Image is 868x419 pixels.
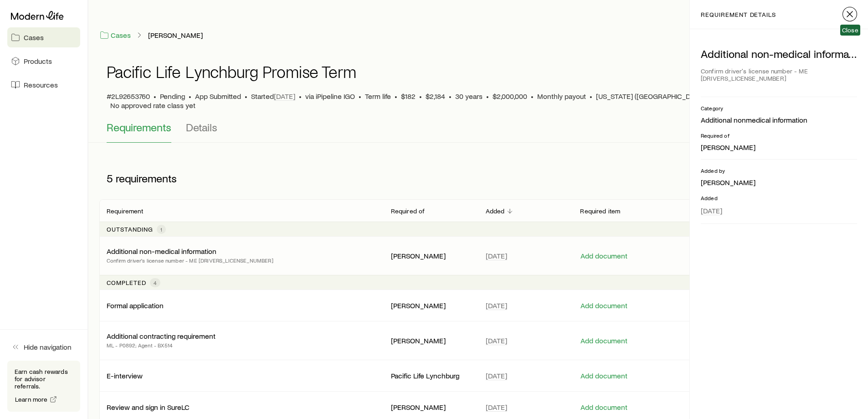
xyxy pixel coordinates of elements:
p: [PERSON_NAME] [391,301,471,310]
span: 30 years [455,92,483,101]
p: [PERSON_NAME] [701,143,857,152]
span: • [419,92,422,101]
span: • [359,92,361,101]
span: Cases [24,33,44,42]
p: [PERSON_NAME] [391,251,471,260]
span: Requirements [107,121,171,134]
span: • [395,92,397,101]
span: 4 [154,279,157,286]
span: 1 [160,226,162,233]
p: ML - P0892; Agent - BX514 [107,341,216,350]
p: Added by [701,167,857,174]
span: App Submitted [195,92,241,101]
p: Required of [701,132,857,139]
button: Add document [580,252,628,260]
span: Learn more [15,396,48,403]
p: Formal application [107,301,164,310]
p: Pacific Life Lynchburg [391,371,471,380]
a: [PERSON_NAME] [148,31,203,40]
span: $2,000,000 [493,92,527,101]
div: Earn cash rewards for advisor referrals.Learn more [7,361,80,412]
span: Hide navigation [24,342,72,352]
span: • [299,92,302,101]
span: $182 [401,92,416,101]
p: Added [486,207,505,215]
a: Cases [7,27,80,47]
div: Application details tabs [107,121,850,143]
p: Review and sign in SureLC [107,403,190,412]
span: [DATE] [701,206,722,215]
span: [DATE] [486,336,507,345]
span: [DATE] [274,92,295,101]
div: Confirm driver's license number - ME [DRIVERS_LICENSE_NUMBER] [701,64,857,86]
span: [DATE] [486,371,507,380]
p: Additional nonmedical information [701,115,857,124]
p: Additional non-medical information [701,47,857,60]
span: via iPipeline IGO [305,92,355,101]
a: Resources [7,75,80,95]
span: requirements [116,172,177,185]
a: Cases [99,30,131,41]
p: Category [701,104,857,112]
p: Outstanding [107,226,153,233]
span: Term life [365,92,391,101]
span: Products [24,57,52,66]
span: $2,184 [426,92,445,101]
p: Additional contracting requirement [107,331,216,341]
span: Details [186,121,217,134]
span: [DATE] [486,301,507,310]
span: Monthly payout [537,92,586,101]
span: • [486,92,489,101]
a: Products [7,51,80,71]
span: • [590,92,592,101]
span: • [154,92,156,101]
button: Add document [580,372,628,380]
p: Requirement [107,207,143,215]
p: Pending [160,92,185,101]
span: No approved rate class yet [110,101,195,110]
p: [PERSON_NAME] [701,178,857,187]
span: • [189,92,191,101]
button: Add document [580,403,628,412]
p: E-interview [107,371,143,380]
span: • [449,92,452,101]
p: Completed [107,279,146,286]
p: Earn cash rewards for advisor referrals. [15,368,73,390]
span: Close [842,26,858,34]
span: • [245,92,247,101]
p: Additional non-medical information [107,247,216,256]
span: [DATE] [486,403,507,412]
span: 5 [107,172,113,185]
p: Required of [391,207,425,215]
p: [PERSON_NAME] [391,403,471,412]
button: Add document [580,301,628,310]
span: [DATE] [486,251,507,260]
p: Added [701,194,857,202]
h1: Pacific Life Lynchburg Promise Term [107,62,356,81]
p: Started [251,92,295,101]
p: requirement details [701,11,776,18]
p: [PERSON_NAME] [391,336,471,345]
p: Required item [580,207,620,215]
span: • [531,92,534,101]
p: Confirm driver's license number - ME [DRIVERS_LICENSE_NUMBER] [107,256,273,265]
button: Hide navigation [7,337,80,357]
span: #2L92653760 [107,92,150,101]
span: Resources [24,80,58,89]
button: Add document [580,336,628,345]
span: [US_STATE] ([GEOGRAPHIC_DATA]) [596,92,707,101]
